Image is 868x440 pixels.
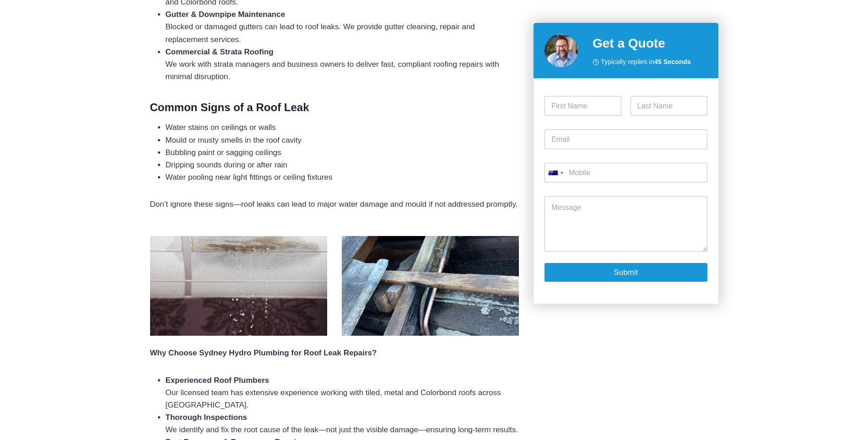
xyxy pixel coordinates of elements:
strong: 45 Seconds [654,58,691,65]
li: Our licensed team has extensive experience working with tiled, metal and Colorbond roofs across [... [166,374,519,412]
strong: Experienced Roof Plumbers [166,376,270,385]
li: We identify and fix the root cause of the leak—not just the visible damage—ensuring long-term res... [166,411,519,436]
input: Email [545,129,707,149]
button: Selected country [545,163,566,182]
input: Last Name [631,96,707,116]
input: Mobile [545,163,707,182]
li: Water stains on ceilings or walls [166,121,519,134]
li: Bubbling paint or sagging ceilings [166,146,519,159]
strong: Commercial & Strata Roofing [166,48,274,56]
p: Don’t ignore these signs—roof leaks can lead to major water damage and mould if not addressed pro... [150,198,519,210]
button: Submit [545,263,707,281]
span: Typically replies in [601,57,691,67]
li: Dripping sounds during or after rain [166,159,519,171]
li: We work with strata managers and business owners to deliver fast, compliant roofing repairs with ... [166,46,519,83]
li: Blocked or damaged gutters can lead to roof leaks. We provide gutter cleaning, repair and replace... [166,8,519,46]
h2: Get a Quote [593,34,707,53]
strong: Common Signs of a Roof Leak [150,101,309,113]
strong: Thorough Inspections [166,413,248,422]
input: First Name [545,96,621,116]
strong: Gutter & Downpipe Maintenance [166,10,286,19]
li: Water pooling near light fittings or ceiling fixtures [166,171,519,183]
li: Mould or musty smells in the roof cavity [166,134,519,146]
strong: Why Choose Sydney Hydro Plumbing for Roof Leak Repairs? [150,349,377,357]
